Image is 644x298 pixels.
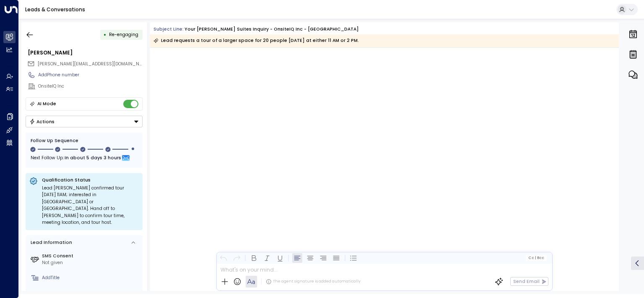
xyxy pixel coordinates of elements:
label: SMS Consent [42,253,140,259]
label: Region of Interest [42,290,140,297]
div: Button group with a nested menu [26,116,143,127]
button: Actions [26,116,143,127]
div: The agent signature is added automatically [266,279,361,285]
p: Qualification Status [42,177,139,183]
div: Actions [29,119,55,124]
div: OnsiteIQ Inc [38,83,143,90]
span: Subject Line: [153,26,184,32]
button: Redo [231,253,241,263]
button: Cc|Bcc [526,255,547,261]
span: Custom [109,31,138,38]
div: AddPhone number [38,72,143,78]
span: Cc Bcc [528,256,544,260]
div: Follow Up Sequence [31,137,138,144]
button: Undo [218,253,229,263]
span: [PERSON_NAME][EMAIL_ADDRESS][DOMAIN_NAME] [38,61,150,67]
div: • [104,29,106,40]
div: Next Follow Up: [31,154,138,163]
a: Leads & Conversations [25,6,85,13]
span: | [535,256,536,260]
div: AI Mode [37,100,56,108]
div: Lead [PERSON_NAME] confirmed tour [DATE] 11AM; interested in [GEOGRAPHIC_DATA] or [GEOGRAPHIC_DAT... [42,185,139,226]
div: Lead Information [29,239,72,246]
div: Lead requests a tour of a larger space for 20 people [DATE] at either 11 AM or 2 PM. [153,36,359,45]
span: barbara@onsiteiq.io [38,61,143,67]
div: AddTitle [42,275,140,281]
span: In about 5 days 3 hours [65,154,121,163]
div: [PERSON_NAME] [28,49,143,57]
div: Not given [42,259,140,266]
div: Your [PERSON_NAME] Suites Inquiry - OnsiteIQ Inc - [GEOGRAPHIC_DATA] [184,26,359,33]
